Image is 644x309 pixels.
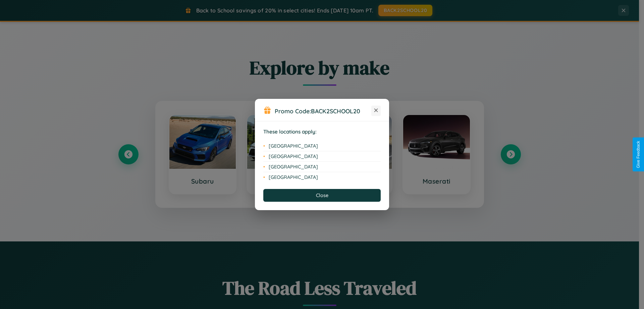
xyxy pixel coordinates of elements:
[263,189,381,202] button: Close
[311,107,360,115] b: BACK2SCHOOL20
[263,162,381,172] li: [GEOGRAPHIC_DATA]
[263,128,317,135] strong: These locations apply:
[275,107,371,115] h3: Promo Code:
[263,172,381,182] li: [GEOGRAPHIC_DATA]
[263,141,381,151] li: [GEOGRAPHIC_DATA]
[263,151,381,162] li: [GEOGRAPHIC_DATA]
[636,141,641,168] div: Give Feedback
